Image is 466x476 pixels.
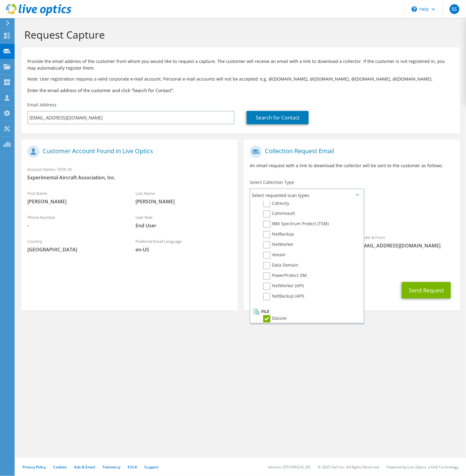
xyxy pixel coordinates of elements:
[250,162,454,169] p: An email request with a link to download the collector will be sent to the customer as follows.
[24,28,454,41] h1: Request Capture
[263,231,294,238] label: NetBackup
[318,464,379,470] li: © 2025 Dell Inc. All Rights Reserved
[27,76,454,82] p: Note: User registration requires a valid corporate e-mail account. Personal e-mail accounts will ...
[135,222,231,229] span: End User
[27,58,454,71] p: Provide the email address of the customer from whom you would like to request a capture. The cust...
[21,163,238,184] div: Account Name / SFDC ID
[27,102,57,108] label: Email Address
[250,189,363,201] span: Select requested scan types
[129,235,238,256] div: Preferred Email Language
[135,246,231,253] span: en-US
[74,464,95,470] a: Ads & Email
[27,222,123,229] span: -
[263,283,304,290] label: NetWorker (API)
[402,282,451,298] button: Send Request
[268,464,311,470] li: Version: [TECHNICAL_ID]
[386,464,459,470] li: Powered by Live Optics, a Dell Technology
[22,464,46,470] a: Privacy Policy
[27,246,123,253] span: [GEOGRAPHIC_DATA]
[263,293,304,300] label: NetBackup (API)
[247,111,309,124] a: Search for Contact
[244,231,352,252] div: To
[263,315,287,323] label: Dossier
[263,252,286,259] label: Veeam
[53,464,67,470] a: Cookies
[129,211,238,232] div: User Role
[263,241,294,249] label: NetWorker
[250,146,451,158] h1: Collection Request Email
[244,204,460,228] div: Requested Collections
[27,198,123,205] span: [PERSON_NAME]
[352,231,460,252] div: Sender & From
[128,464,137,470] a: EULA
[27,87,454,94] h3: Enter the email address of the customer and click “Search for Contact”.
[263,272,307,280] label: PowerProtect DM
[135,198,231,205] span: [PERSON_NAME]
[129,187,238,208] div: Last Name
[144,464,159,470] a: Support
[244,255,460,276] div: CC & Reply To
[27,174,231,181] span: Experimental Aircraft Association, Inc.
[21,211,129,232] div: Phone Number
[450,4,459,14] span: SS
[263,262,298,269] label: Data Domain
[358,242,454,249] span: [EMAIL_ADDRESS][DOMAIN_NAME]
[21,235,129,256] div: Country
[250,179,294,185] label: Select Collection Type
[412,6,417,12] svg: \n
[252,308,360,315] li: File
[102,464,120,470] a: Telemetry
[21,187,129,208] div: First Name
[263,200,289,207] label: Cohesity
[27,146,228,158] h1: Customer Account Found in Live Optics
[263,221,329,228] label: IBM Spectrum Protect (TSM)
[263,210,295,218] label: Commvault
